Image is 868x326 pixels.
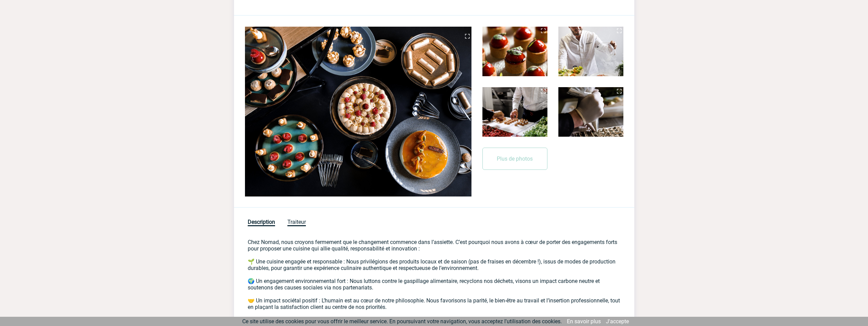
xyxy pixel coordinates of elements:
span: Description [248,219,275,226]
button: Plus de photos [482,148,547,170]
span: Traiteur [287,219,306,226]
a: En savoir plus [567,318,601,325]
a: J'accepte [606,318,629,325]
span: Ce site utilise des cookies pour vous offrir le meilleur service. En poursuivant votre navigation... [242,318,562,325]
